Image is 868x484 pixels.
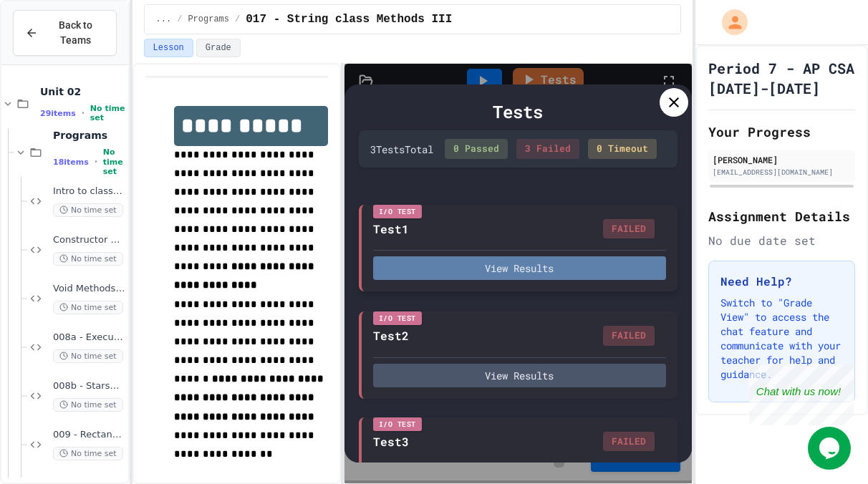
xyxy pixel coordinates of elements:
[708,58,855,98] h1: Period 7 - AP CSA [DATE]-[DATE]
[603,432,655,452] div: FAILED
[95,156,97,168] span: •
[708,206,855,226] h2: Assignment Details
[144,39,193,57] button: Lesson
[445,139,508,159] div: 0 Passed
[53,429,125,441] span: 009 - Rectangle class
[359,99,677,125] div: Tests
[235,14,240,25] span: /
[516,139,579,159] div: 3 Failed
[720,273,843,290] h3: Need Help?
[603,326,655,346] div: FAILED
[708,232,855,249] div: No due date set
[53,129,125,142] span: Programs
[53,380,125,392] span: 008b - StarsAndStripes
[749,364,854,425] iframe: chat widget
[47,18,105,48] span: Back to Teams
[90,104,125,122] span: No time set
[53,398,123,412] span: No time set
[373,417,422,431] div: I/O Test
[53,203,123,217] span: No time set
[53,234,125,246] span: Constructor Practice
[82,107,85,119] span: •
[177,14,182,25] span: /
[370,142,433,157] div: 3 Test s Total
[708,122,855,142] h2: Your Progress
[40,85,125,98] span: Unit 02
[808,427,854,470] iframe: chat widget
[53,447,123,460] span: No time set
[588,139,657,159] div: 0 Timeout
[707,6,751,39] div: My Account
[373,311,422,325] div: I/O Test
[53,331,125,344] span: 008a - Executable class
[373,364,666,387] button: View Results
[40,109,76,118] span: 29 items
[373,221,409,238] div: Test1
[53,301,123,314] span: No time set
[713,167,851,178] div: [EMAIL_ADDRESS][DOMAIN_NAME]
[53,252,123,266] span: No time set
[373,205,422,218] div: I/O Test
[188,14,229,25] span: Programs
[53,158,89,167] span: 18 items
[13,10,117,56] button: Back to Teams
[156,14,172,25] span: ...
[713,153,851,166] div: [PERSON_NAME]
[373,327,409,344] div: Test2
[103,147,125,176] span: No time set
[373,256,666,280] button: View Results
[53,349,123,363] span: No time set
[53,283,125,295] span: Void Methods Practice
[603,219,655,239] div: FAILED
[720,296,843,382] p: Switch to "Grade View" to access the chat feature and communicate with your teacher for help and ...
[246,11,452,28] span: 017 - String class Methods III
[373,433,409,450] div: Test3
[53,185,125,198] span: Intro to classes demonstration
[196,39,241,57] button: Grade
